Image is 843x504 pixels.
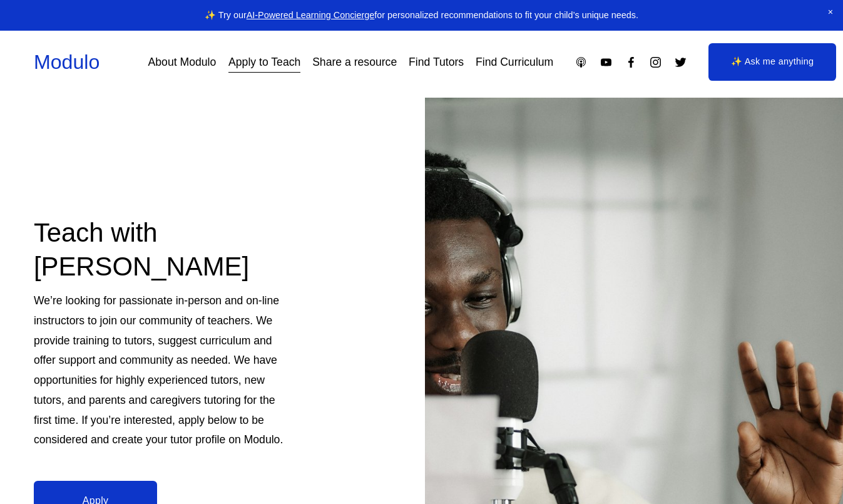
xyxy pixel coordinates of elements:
a: Modulo [34,51,100,73]
a: YouTube [600,56,613,69]
a: Find Curriculum [476,51,553,73]
a: About Modulo [148,51,217,73]
a: Find Tutors [409,51,464,73]
a: Twitter [674,56,687,69]
a: Apple Podcasts [575,56,588,69]
h2: Teach with [PERSON_NAME] [34,216,288,285]
a: Share a resource [312,51,397,73]
a: Apply to Teach [228,51,300,73]
a: Instagram [649,56,662,69]
p: We’re looking for passionate in-person and on-line instructors to join our community of teachers.... [34,291,288,450]
a: AI-Powered Learning Concierge [247,10,375,20]
a: ✨ Ask me anything [708,43,836,81]
a: Facebook [625,56,638,69]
